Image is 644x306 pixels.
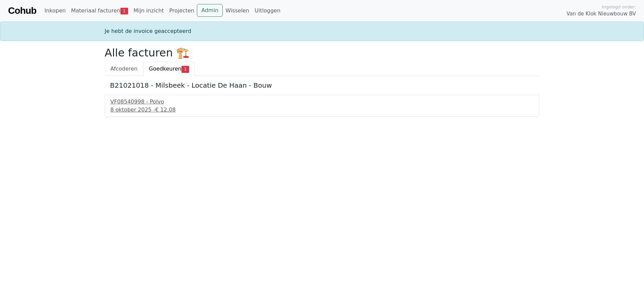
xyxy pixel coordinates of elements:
[105,46,539,59] h2: Alle facturen 🏗️
[110,98,534,114] a: VF08540998 - Polvo8 oktober 2025 -€ 12.08
[110,81,534,89] h5: B21021018 - Milsbeek - Locatie De Haan - Bouw
[223,4,252,17] a: Wisselen
[181,66,189,73] span: 1
[8,3,36,19] a: Cohub
[149,65,181,72] span: Goedkeuren
[110,65,138,72] span: Afcoderen
[110,106,534,114] div: 8 oktober 2025 -
[105,62,143,76] a: Afcoderen
[252,4,283,17] a: Uitloggen
[110,98,534,106] div: VF08540998 - Polvo
[120,8,128,14] span: 1
[197,4,223,17] a: Admin
[602,4,636,10] span: Ingelogd onder:
[131,4,167,17] a: Mijn inzicht
[68,4,131,17] a: Materiaal facturen1
[42,4,68,17] a: Inkopen
[143,62,195,76] a: Goedkeuren1
[567,10,636,18] span: Van de Klok Nieuwbouw BV
[155,106,176,113] span: € 12.08
[166,4,197,17] a: Projecten
[101,27,543,35] div: Je hebt de invoice geaccepteerd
